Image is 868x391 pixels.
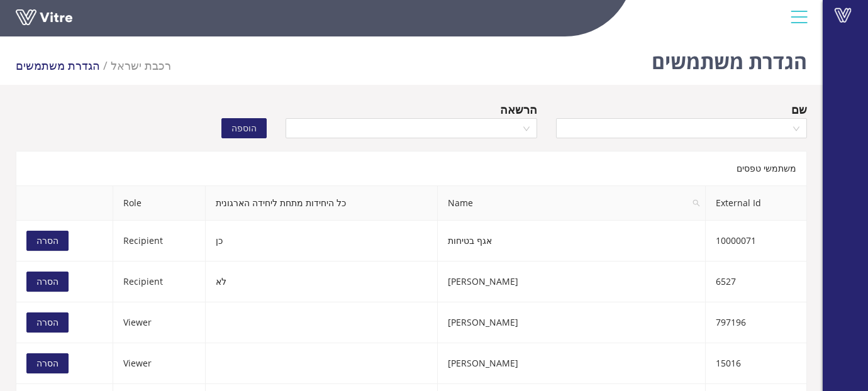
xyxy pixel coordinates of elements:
[716,357,741,369] span: 15016
[716,316,746,328] span: 797196
[36,316,58,329] span: הסרה
[16,151,807,185] div: משתמשי טפסים
[438,186,705,220] span: Name
[500,101,537,118] div: הרשאה
[113,186,206,221] th: Role
[693,199,700,207] span: search
[36,356,58,370] span: הסרה
[26,353,69,373] button: הסרה
[123,234,163,246] span: Recipient
[438,302,706,343] td: [PERSON_NAME]
[438,262,706,302] td: [PERSON_NAME]
[26,312,69,333] button: הסרה
[123,357,152,369] span: Viewer
[26,231,69,251] button: הסרה
[438,221,706,262] td: אגף בטיחות
[438,343,706,384] td: [PERSON_NAME]
[706,186,807,221] th: External Id
[652,31,807,85] h1: הגדרת משתמשים
[221,118,267,138] button: הוספה
[123,275,163,287] span: Recipient
[123,316,152,328] span: Viewer
[16,57,111,74] li: הגדרת משתמשים
[716,234,756,246] span: 10000071
[36,234,58,248] span: הסרה
[716,275,736,287] span: 6527
[36,275,58,289] span: הסרה
[687,186,705,220] span: search
[206,186,438,221] th: כל היחידות מתחת ליחידה הארגונית
[111,58,171,73] span: 335
[206,262,438,302] td: לא
[26,272,69,292] button: הסרה
[206,221,438,262] td: כן
[791,101,807,118] div: שם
